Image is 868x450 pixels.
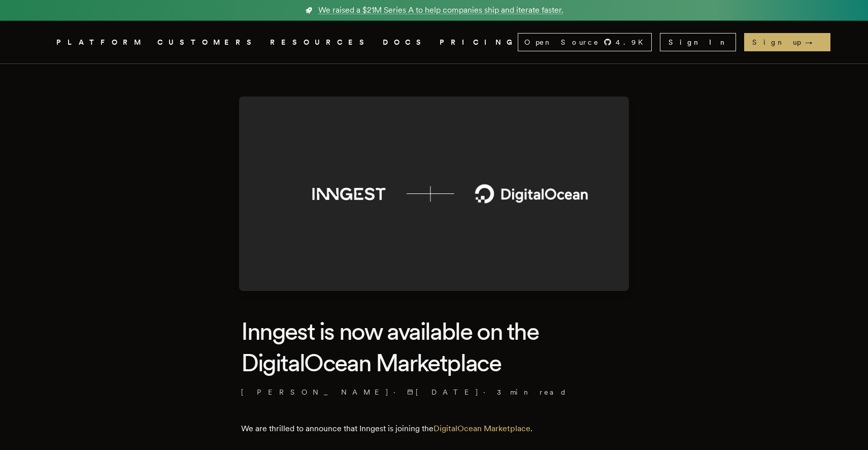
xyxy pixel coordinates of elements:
a: Sign In [660,33,736,51]
span: [DATE] [407,387,479,397]
span: Open Source [524,37,599,47]
a: CUSTOMERS [157,36,258,49]
span: We raised a $21M Series A to help companies ship and iterate faster. [318,4,563,16]
a: [PERSON_NAME] [241,387,389,397]
span: 3 min read [497,387,567,397]
nav: Global [28,21,840,63]
button: PLATFORM [56,36,145,49]
a: DOCS [383,36,427,49]
h1: Inngest is now available on the DigitalOcean Marketplace [241,315,627,379]
span: 4.9 K [616,37,649,47]
a: DigitalOcean Marketplace [433,424,530,433]
img: Featured image for Inngest is now available on the DigitalOcean Marketplace blog post [239,97,629,291]
a: PRICING [440,36,518,49]
a: Sign up [744,33,830,51]
p: · · [241,387,627,397]
button: RESOURCES [270,36,371,49]
p: We are thrilled to announce that Inngest is joining the . [241,422,627,436]
span: → [805,37,822,47]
